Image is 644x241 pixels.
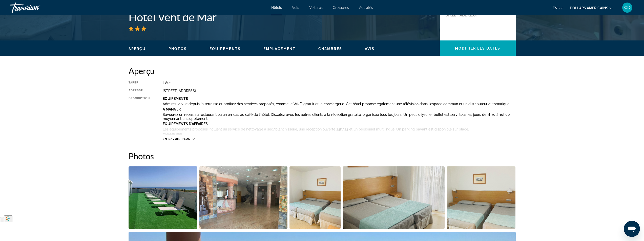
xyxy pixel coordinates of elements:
[570,6,608,10] font: dollars américains
[210,47,241,51] button: Équipements
[129,66,155,76] font: Aperçu
[309,6,323,10] a: Voitures
[289,166,341,229] button: Ouvrir le curseur d'image plein écran
[10,1,61,14] a: Travorium
[129,89,143,92] font: Adresse
[129,97,150,100] font: Description
[129,166,198,229] button: Ouvrir le curseur d'image plein écran
[292,6,299,10] a: Vols
[129,10,217,24] font: Hôtel Vent de Mar
[163,137,195,141] button: En savoir plus
[343,166,445,229] button: Ouvrir le curseur d'image plein écran
[318,47,342,51] font: Chambres
[163,81,172,85] font: Hôtel
[621,2,634,13] button: Menu utilisateur
[271,6,282,10] a: Hôtels
[624,5,631,10] font: CD
[163,89,196,93] font: [STREET_ADDRESS]
[570,4,613,12] button: Changer de devise
[365,47,375,51] font: Avis
[263,47,296,51] font: Emplacement
[333,6,349,10] a: Croisières
[440,40,516,56] button: Modifier les dates
[129,151,154,161] font: Photos
[169,47,187,51] button: Photos
[318,47,342,51] button: Chambres
[624,221,640,237] iframe: Bouton de lancement de la fenêtre de messagerie
[163,122,208,126] font: Équipements d'affaires
[455,46,500,50] font: Modifier les dates
[553,4,562,12] button: Changer de langue
[129,47,146,51] button: Aperçu
[199,166,287,229] button: Ouvrir le curseur d'image plein écran
[163,113,510,121] font: Savourez un repas au restaurant ou un en-cas au café de l'hôtel. Discutez avec les autres clients...
[163,97,188,101] font: Équipements
[129,47,146,51] font: Aperçu
[553,6,557,10] font: en
[169,47,187,51] font: Photos
[163,137,191,141] font: En savoir plus
[163,102,510,106] font: Admirez la vue depuis la terrasse et profitez des services proposés, comme le Wi-Fi gratuit et la...
[163,107,181,111] font: À manger
[263,47,296,51] button: Emplacement
[447,166,516,229] button: Ouvrir le curseur d'image plein écran
[365,47,375,51] button: Avis
[129,81,139,84] font: Taper
[210,47,241,51] font: Équipements
[359,6,373,10] a: Activités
